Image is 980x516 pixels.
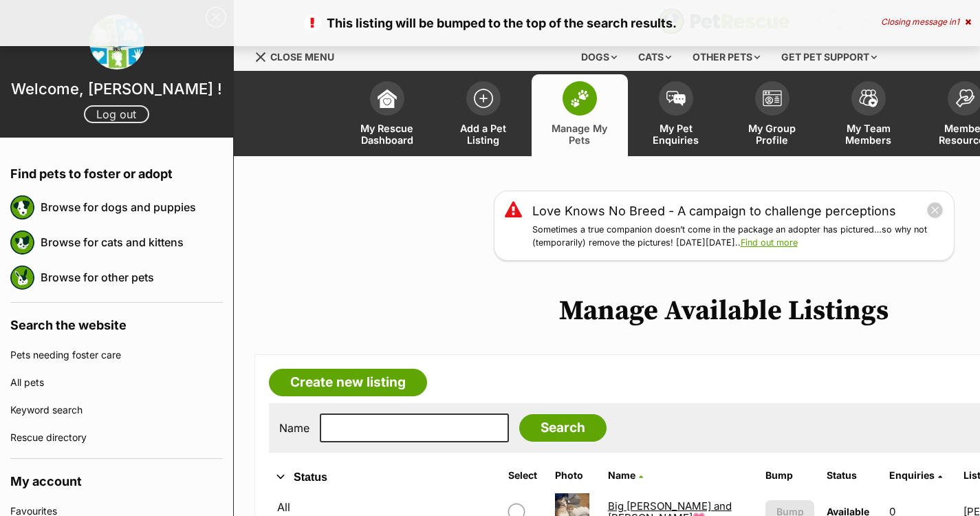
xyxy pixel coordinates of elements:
th: Select [503,464,548,486]
p: Sometimes a true companion doesn’t come in the package an adopter has pictured…so why not (tempor... [532,224,944,250]
img: dashboard-icon-eb2f2d2d3e046f16d808141f083e7271f6b2e854fb5c12c21221c1fb7104beca.svg [378,89,397,108]
a: Pets needing foster care [10,341,223,369]
img: pet-enquiries-icon-7e3ad2cf08bfb03b45e93fb7055b45f3efa6380592205ae92323e6603595dc1f.svg [666,91,686,106]
a: Menu [254,43,344,68]
span: Close menu [270,51,334,63]
th: Photo [549,464,601,486]
div: Cats [629,43,681,71]
img: petrescue logo [10,266,34,290]
img: manage-my-pets-icon-02211641906a0b7f246fdf0571729dbe1e7629f14944591b6c1af311fb30b64b.svg [570,89,589,107]
span: 1 [956,17,959,27]
a: Name [608,469,643,481]
img: petrescue logo [10,195,34,219]
a: Log out [84,105,149,123]
a: My Rescue Dashboard [339,74,435,156]
a: Find out more [741,237,798,248]
img: add-pet-listing-icon-0afa8454b4691262ce3f59096e99ab1cd57d4a30225e0717b998d2c9b9846f56.svg [474,89,493,108]
h4: Find pets to foster or adopt [10,151,223,190]
img: member-resources-icon-8e73f808a243e03378d46382f2149f9095a855e16c252ad45f914b54edf8863c.svg [955,89,974,107]
a: Add a Pet Listing [435,74,532,156]
a: Rescue directory [10,424,223,451]
button: Status [269,469,488,486]
span: Name [608,469,635,481]
div: Other pets [683,43,770,71]
span: My Group Profile [741,122,803,146]
img: team-members-icon-5396bd8760b3fe7c0b43da4ab00e1e3bb1a5d9ba89233759b79545d2d3fc5d0d.svg [859,89,878,107]
a: All pets [10,369,223,396]
span: My Rescue Dashboard [356,122,418,146]
a: Enquiries [889,469,942,481]
a: My Group Profile [724,74,820,156]
h4: My account [10,459,223,497]
a: My Pet Enquiries [628,74,724,156]
h4: Search the website [10,303,223,341]
img: group-profile-icon-3fa3cf56718a62981997c0bc7e787c4b2cf8bcc04b72c1350f741eb67cf2f40e.svg [763,90,782,107]
img: petrescue logo [10,230,34,255]
a: Manage My Pets [532,74,628,156]
a: Browse for dogs and puppies [41,193,223,222]
input: Search [519,414,607,442]
span: My Pet Enquiries [645,122,707,146]
span: Add a Pet Listing [453,122,514,146]
th: Status [821,464,882,486]
label: Name [279,422,309,434]
a: My Team Members [820,74,917,156]
th: Bump [760,464,820,486]
p: This listing will be bumped to the top of the search results. [14,14,966,32]
button: close [926,202,944,219]
span: My Team Members [838,122,900,146]
a: Browse for cats and kittens [41,228,223,257]
span: translation missing: en.admin.listings.index.attributes.enquiries [889,469,935,481]
div: Closing message in [881,17,971,27]
a: Browse for other pets [41,263,223,292]
div: Dogs [571,43,627,71]
div: Get pet support [772,43,886,71]
span: Manage My Pets [549,122,611,146]
a: Create new listing [269,369,427,396]
a: Keyword search [10,396,223,424]
a: Love Knows No Breed - A campaign to challenge perceptions [532,202,896,220]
